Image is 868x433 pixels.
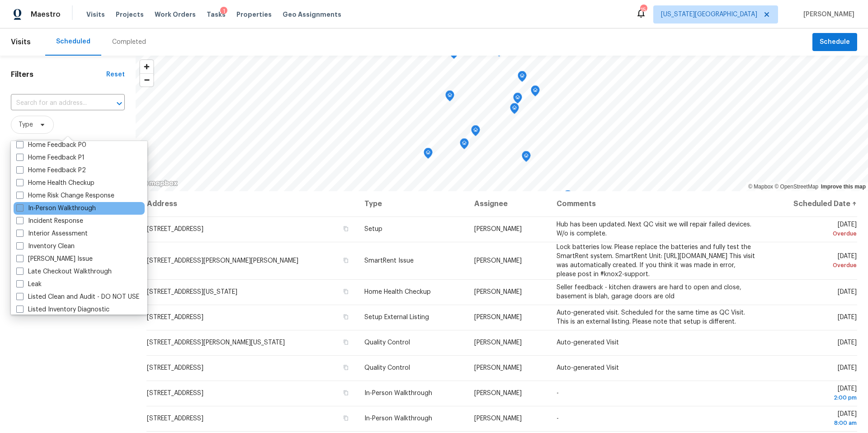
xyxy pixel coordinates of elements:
div: 2:00 pm [770,393,857,402]
span: [STREET_ADDRESS] [147,226,203,232]
span: [STREET_ADDRESS][PERSON_NAME][US_STATE] [147,339,285,346]
span: [PERSON_NAME] [474,415,522,422]
span: [PERSON_NAME] [474,339,522,346]
span: [DATE] [770,386,857,402]
span: - [557,390,559,396]
span: Schedule [820,37,850,48]
div: Completed [112,38,146,47]
span: Type [19,120,33,129]
button: Copy Address [342,313,350,321]
span: [DATE] [838,289,857,295]
th: Comments [549,191,763,216]
span: Visits [11,32,31,52]
div: Map marker [522,151,531,165]
div: Scheduled [56,37,90,46]
a: Improve this map [821,184,866,190]
span: [STREET_ADDRESS] [147,390,203,396]
div: Map marker [563,190,572,204]
span: Visits [86,10,105,19]
span: In-Person Walkthrough [364,415,432,422]
input: Search for an address... [11,96,99,110]
div: 8:00 am [770,419,857,428]
span: Setup [364,226,382,232]
button: Copy Address [342,389,350,397]
span: Projects [116,10,144,19]
span: [PERSON_NAME] [800,10,854,19]
span: - [557,415,559,422]
th: Type [357,191,467,216]
span: [STREET_ADDRESS] [147,365,203,371]
canvas: Map [136,56,868,191]
label: Listed Clean and Audit - DO NOT USE [16,292,139,301]
label: Interior Assessment [16,229,88,238]
div: Map marker [460,138,469,152]
span: Auto-generated visit. Scheduled for the same time as QC Visit. This is an external listing. Pleas... [557,310,745,325]
label: In-Person Walkthrough [16,204,96,213]
span: [DATE] [838,314,857,320]
span: Maestro [31,10,61,19]
span: [DATE] [770,253,857,270]
a: OpenStreetMap [774,184,818,190]
span: [PERSON_NAME] [474,258,522,264]
span: Seller feedback - kitchen drawers are hard to open and close, basement is blah, garage doors are old [557,284,741,300]
button: Copy Address [342,256,350,264]
span: Tasks [207,11,226,18]
th: Address [146,191,357,216]
button: Open [113,97,126,110]
button: Zoom out [140,73,153,86]
h1: Filters [11,70,106,79]
span: [PERSON_NAME] [474,226,522,232]
span: Auto-generated Visit [557,365,619,371]
span: In-Person Walkthrough [364,390,432,396]
button: Copy Address [342,414,350,422]
span: Geo Assignments [283,10,341,19]
button: Zoom in [140,60,153,73]
span: [DATE] [838,339,857,346]
label: Home Feedback P1 [16,153,85,162]
th: Assignee [467,191,550,216]
label: Home Health Checkup [16,179,94,188]
span: Auto-generated Visit [557,339,619,346]
div: Map marker [445,90,454,104]
div: 1 [220,7,227,16]
div: Map marker [518,71,527,85]
button: Copy Address [342,287,350,296]
span: Work Orders [155,10,196,19]
span: Quality Control [364,339,410,346]
button: Copy Address [342,363,350,372]
span: [DATE] [838,365,857,371]
span: [PERSON_NAME] [474,390,522,396]
span: [DATE] [770,411,857,428]
span: [STREET_ADDRESS] [147,415,203,422]
span: Lock batteries low. Please replace the batteries and fully test the SmartRent system. SmartRent U... [557,244,755,278]
div: Map marker [471,125,480,139]
label: Late Checkout Walkthrough [16,267,112,276]
span: Setup External Listing [364,314,429,320]
div: Map marker [510,103,519,117]
button: Copy Address [342,338,350,346]
span: [STREET_ADDRESS][PERSON_NAME][PERSON_NAME] [147,258,298,264]
label: Inventory Clean [16,242,75,251]
div: Overdue [770,229,857,238]
label: Incident Response [16,216,83,226]
span: [PERSON_NAME] [474,365,522,371]
span: Home Health Checkup [364,289,431,295]
label: Home Risk Change Response [16,191,114,200]
a: Mapbox homepage [138,178,178,188]
span: [DATE] [770,221,857,238]
button: Schedule [812,33,857,52]
div: Map marker [424,148,433,162]
div: Reset [106,70,125,79]
div: Overdue [770,261,857,270]
span: [PERSON_NAME] [474,289,522,295]
span: [PERSON_NAME] [474,314,522,320]
button: Copy Address [342,225,350,233]
div: Map marker [513,93,522,107]
span: [US_STATE][GEOGRAPHIC_DATA] [661,10,757,19]
span: Quality Control [364,365,410,371]
label: Home Feedback P2 [16,166,86,175]
span: [STREET_ADDRESS][US_STATE] [147,289,237,295]
a: Mapbox [748,184,773,190]
label: [PERSON_NAME] Issue [16,254,93,264]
